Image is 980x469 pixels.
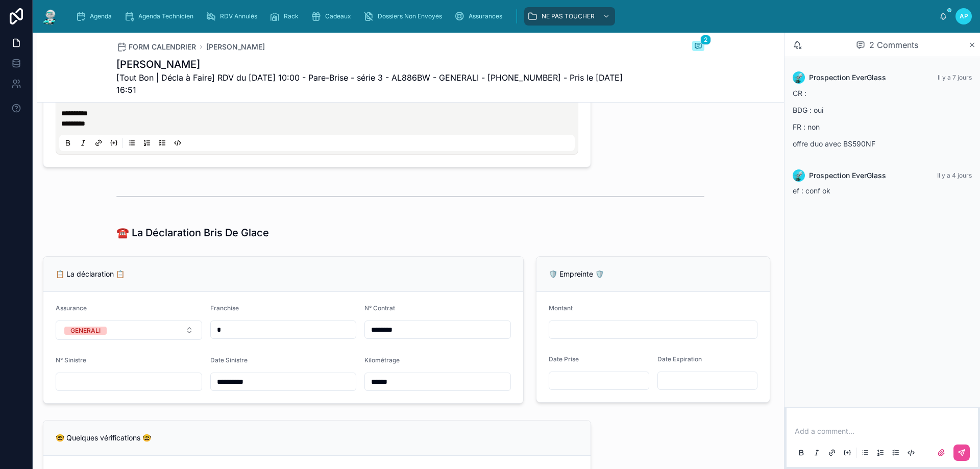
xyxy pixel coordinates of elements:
[360,7,449,26] a: Dossiers Non Envoyés
[542,12,595,20] span: NE PAS TOUCHER
[116,226,269,240] h1: ☎️ La Déclaration Bris De Glace
[116,42,196,52] a: FORM CALENDRIER
[206,42,265,52] a: [PERSON_NAME]
[549,355,579,363] span: Date Prise
[937,171,972,179] span: Il y a 4 jours
[793,186,830,195] span: ef : conf ok
[793,138,972,149] p: offre duo avec BS590NF
[308,7,358,26] a: Cadeaux
[809,72,886,83] span: Prospection EverGlass
[325,12,351,20] span: Cadeaux
[869,39,918,51] span: 2 Comments
[378,12,442,20] span: Dossiers Non Envoyés
[364,356,400,364] span: Kilométrage
[692,41,704,53] button: 2
[56,320,202,340] button: Select Button
[129,42,196,52] span: FORM CALENDRIER
[203,7,264,26] a: RDV Annulés
[793,88,972,98] p: CR :
[56,269,125,278] span: 📋 La déclaration 📋
[451,7,509,26] a: Assurances
[809,170,886,181] span: Prospection EverGlass
[220,12,257,20] span: RDV Annulés
[210,304,239,312] span: Franchise
[657,355,702,363] span: Date Expiration
[116,71,628,96] span: [Tout Bon | Décla à Faire] RDV du [DATE] 10:00 - Pare-Brise - série 3 - AL886BW - GENERALI - [PHO...
[90,12,112,20] span: Agenda
[138,12,193,20] span: Agenda Technicien
[210,356,248,364] span: Date Sinistre
[960,12,968,20] span: AP
[549,269,604,278] span: 🛡️ Empreinte 🛡️
[41,8,59,24] img: App logo
[56,304,87,312] span: Assurance
[70,327,101,335] div: GENERALI
[284,12,299,20] span: Rack
[524,7,615,26] a: NE PAS TOUCHER
[67,5,939,28] div: scrollable content
[793,105,972,115] p: BDG : oui
[72,7,119,26] a: Agenda
[469,12,502,20] span: Assurances
[116,57,628,71] h1: [PERSON_NAME]
[700,35,711,45] span: 2
[266,7,306,26] a: Rack
[364,304,395,312] span: N° Contrat
[56,433,151,442] span: 🤓 Quelques vérifications 🤓
[121,7,201,26] a: Agenda Technicien
[938,73,972,81] span: Il y a 7 jours
[549,304,573,312] span: Montant
[793,121,972,132] p: FR : non
[56,356,86,364] span: N° Sinistre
